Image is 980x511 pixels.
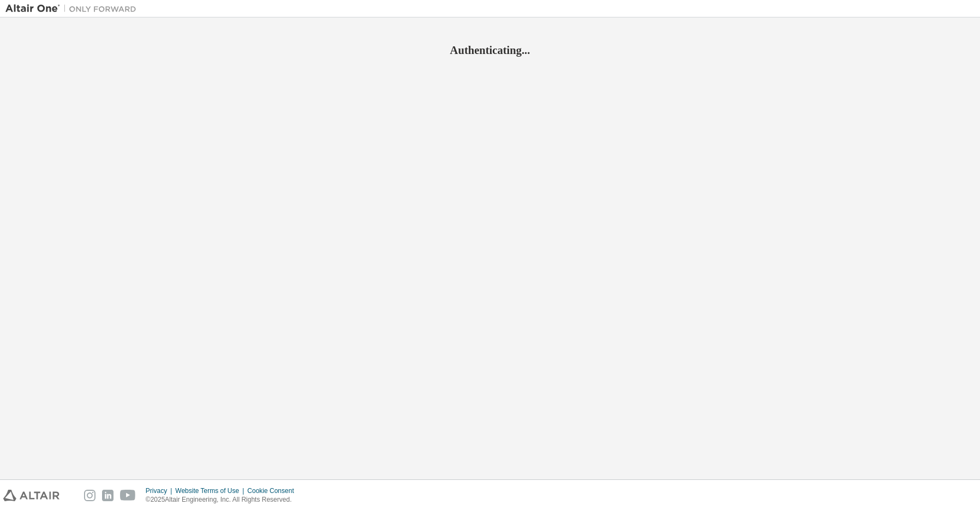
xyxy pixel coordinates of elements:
img: Altair One [5,3,142,14]
div: Website Terms of Use [175,486,247,495]
div: Cookie Consent [247,486,300,495]
img: linkedin.svg [102,490,113,501]
div: Privacy [146,486,175,495]
img: altair_logo.svg [3,490,59,501]
h2: Authenticating... [5,43,975,57]
img: youtube.svg [120,490,136,501]
img: instagram.svg [84,490,95,501]
p: © 2025 Altair Engineering, Inc. All Rights Reserved. [146,495,301,504]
